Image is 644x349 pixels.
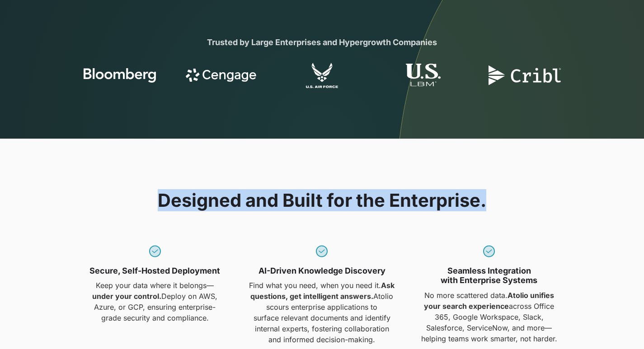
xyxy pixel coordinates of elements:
[77,280,233,323] p: Keep your data where it belongs— Deploy on AWS, Azure, or GCP, ensuring enterprise-grade security...
[185,63,257,88] img: logo
[599,306,644,349] iframe: Chat Widget
[259,266,385,275] strong: AI-Driven Knowledge Discovery
[92,292,161,301] strong: under your control.
[441,266,537,285] strong: Seamless Integration with Enterprise Systems
[89,266,220,275] strong: Secure, Self-Hosted Deployment
[244,280,400,345] p: Find what you need, when you need it. Atolio scours enterprise applications to surface relevant d...
[286,63,358,88] img: logo
[158,190,486,211] h2: Designed and Built for the Enterprise.
[149,36,496,48] div: Trusted by Large Enterprises and Hypergrowth Companies
[489,63,561,88] img: logo
[411,290,567,344] p: No more scattered data. across Office 365, Google Workspace, Slack, Salesforce, ServiceNow, and m...
[387,64,460,89] img: logo
[84,63,156,88] img: logo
